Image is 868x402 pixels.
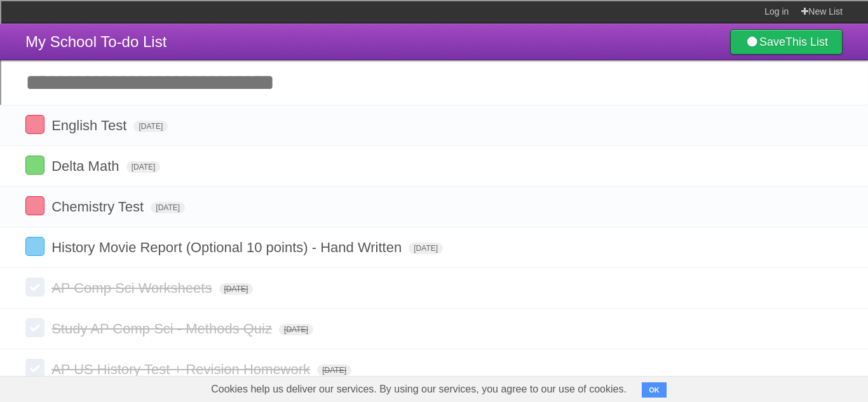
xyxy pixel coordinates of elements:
span: English Test [51,117,130,133]
button: OK [642,382,667,398]
label: Done [25,115,44,134]
span: [DATE] [279,324,313,335]
span: [DATE] [317,365,351,376]
span: Delta Math [51,158,122,174]
label: Done [25,359,44,378]
label: Done [25,196,44,215]
span: My School To-do List [25,33,166,50]
span: Chemistry Test [51,199,147,215]
label: Done [25,237,44,256]
span: [DATE] [126,161,161,173]
span: Study AP Comp Sci - Methods Quiz [51,321,275,337]
span: History Movie Report (Optional 10 points) - Hand Written [51,239,405,255]
span: Cookies help us deliver our services. By using our services, you agree to our use of cookies. [198,377,639,402]
a: SaveThis List [730,29,843,55]
span: [DATE] [409,243,443,254]
span: [DATE] [133,121,168,132]
label: Done [25,156,44,175]
label: Done [25,318,44,337]
span: AP US History Test + Revision Homework [51,361,313,377]
span: [DATE] [151,202,185,213]
span: AP Comp Sci Worksheets [51,280,215,296]
span: [DATE] [219,283,254,295]
label: Done [25,278,44,297]
b: This List [785,36,828,48]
